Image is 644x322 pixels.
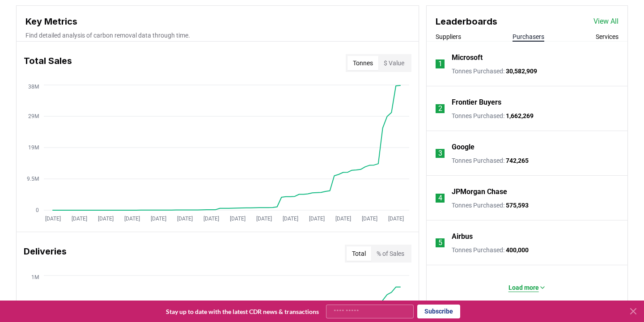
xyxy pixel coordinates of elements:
[438,193,442,203] p: 4
[230,216,246,222] tspan: [DATE]
[335,216,351,222] tspan: [DATE]
[25,15,410,28] h3: Key Metrics
[27,176,39,182] tspan: 9.5M
[438,148,442,159] p: 3
[203,216,219,222] tspan: [DATE]
[28,144,39,151] tspan: 19M
[452,111,534,120] p: Tonnes Purchased :
[452,52,483,63] a: Microsoft
[438,237,442,248] p: 5
[506,202,529,209] span: 575,593
[436,32,461,41] button: Suppliers
[347,56,378,70] button: Tonnes
[452,97,501,108] a: Frontier Buyers
[596,32,619,41] button: Services
[506,112,534,119] span: 1,662,269
[506,68,537,75] span: 30,582,909
[371,246,410,261] button: % of Sales
[388,216,404,222] tspan: [DATE]
[506,246,529,254] span: 400,000
[452,142,475,153] a: Google
[24,245,67,263] h3: Deliveries
[452,246,529,254] p: Tonnes Purchased :
[151,216,166,222] tspan: [DATE]
[593,16,619,27] a: View All
[436,15,497,28] h3: Leaderboards
[25,31,410,40] p: Find detailed analysis of carbon removal data through time.
[378,56,410,70] button: $ Value
[452,201,529,210] p: Tonnes Purchased :
[177,216,193,222] tspan: [DATE]
[24,54,72,72] h3: Total Sales
[513,32,544,41] button: Purchasers
[28,113,39,119] tspan: 29M
[506,157,529,164] span: 742,265
[36,207,39,213] tspan: 0
[45,216,61,222] tspan: [DATE]
[98,216,114,222] tspan: [DATE]
[28,84,39,90] tspan: 38M
[72,216,87,222] tspan: [DATE]
[438,103,442,114] p: 2
[347,246,371,261] button: Total
[452,186,507,197] a: JPMorgan Chase
[362,216,377,222] tspan: [DATE]
[452,67,537,76] p: Tonnes Purchased :
[452,156,529,165] p: Tonnes Purchased :
[508,283,539,292] p: Load more
[438,59,442,69] p: 1
[256,216,272,222] tspan: [DATE]
[124,216,140,222] tspan: [DATE]
[31,274,39,280] tspan: 1M
[309,216,325,222] tspan: [DATE]
[501,279,553,297] button: Load more
[283,216,298,222] tspan: [DATE]
[452,231,473,242] a: Airbus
